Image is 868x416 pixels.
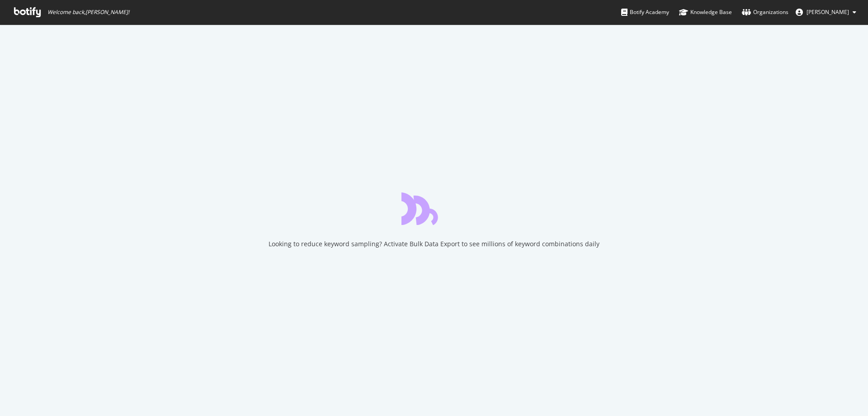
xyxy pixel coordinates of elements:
[47,9,129,16] span: Welcome back, [PERSON_NAME] !
[621,8,669,17] div: Botify Academy
[807,8,849,16] span: Jasmin Bodman
[401,192,467,225] div: animation
[679,8,732,17] div: Knowledge Base
[269,239,599,249] div: Looking to reduce keyword sampling? Activate Bulk Data Export to see millions of keyword combinat...
[742,8,788,17] div: Organizations
[788,5,863,19] button: [PERSON_NAME]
